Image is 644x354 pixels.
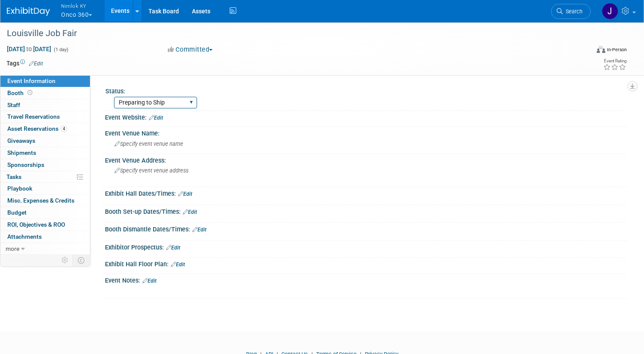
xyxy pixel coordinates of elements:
[0,231,90,243] a: Attachments
[7,233,42,240] span: Attachments
[7,89,34,96] span: Booth
[7,149,36,156] span: Shipments
[7,209,27,216] span: Budget
[7,197,74,204] span: Misc. Expenses & Credits
[105,205,627,216] div: Booth Set-up Dates/Times:
[0,75,90,87] a: Event Information
[551,4,591,19] a: Search
[53,47,68,52] span: (1 day)
[105,127,627,138] div: Event Venue Name:
[25,46,33,52] span: to
[0,207,90,219] a: Budget
[0,123,90,135] a: Asset Reservations4
[183,209,197,215] a: Edit
[73,255,90,266] td: Toggle Event Tabs
[0,135,90,147] a: Giveaways
[105,187,627,198] div: Exhibit Hall Dates/Times:
[7,77,55,84] span: Event Information
[105,111,627,122] div: Event Website:
[7,137,35,144] span: Giveaways
[105,274,627,285] div: Event Notes:
[105,223,627,234] div: Booth Dismantle Dates/Times:
[0,195,90,206] a: Misc. Expenses & Credits
[6,245,19,252] span: more
[0,99,90,111] a: Staff
[0,171,90,183] a: Tasks
[6,59,43,68] td: Tags
[61,1,92,10] span: Nimlok KY
[597,46,605,53] img: Format-Inperson.png
[607,46,627,53] div: In-Person
[149,115,163,121] a: Edit
[58,255,73,266] td: Personalize Event Tab Strip
[61,126,67,132] span: 4
[142,278,157,284] a: Edit
[4,26,574,41] div: Louisville Job Fair
[192,227,206,233] a: Edit
[165,45,216,54] button: Committed
[7,102,20,108] span: Staff
[603,59,626,63] div: Event Rating
[0,147,90,159] a: Shipments
[29,61,43,67] a: Edit
[7,125,67,132] span: Asset Reservations
[6,45,52,53] span: [DATE] [DATE]
[114,141,183,147] span: Specify event venue name
[0,111,90,123] a: Travel Reservations
[0,159,90,171] a: Sponsorships
[7,185,32,192] span: Playbook
[0,243,90,255] a: more
[105,258,627,269] div: Exhibit Hall Floor Plan:
[7,7,50,16] img: ExhibitDay
[534,45,627,58] div: Event Format
[7,113,60,120] span: Travel Reservations
[171,262,185,268] a: Edit
[105,154,627,165] div: Event Venue Address:
[0,219,90,231] a: ROI, Objectives & ROO
[7,161,44,168] span: Sponsorships
[7,221,65,228] span: ROI, Objectives & ROO
[166,245,180,251] a: Edit
[178,191,192,197] a: Edit
[105,85,623,95] div: Status:
[114,167,188,174] span: Specify event venue address
[105,241,627,252] div: Exhibitor Prospectus:
[0,183,90,194] a: Playbook
[563,8,582,15] span: Search
[26,89,34,96] span: Booth not reserved yet
[602,3,618,19] img: Jamie Dunn
[0,87,90,99] a: Booth
[6,173,22,180] span: Tasks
